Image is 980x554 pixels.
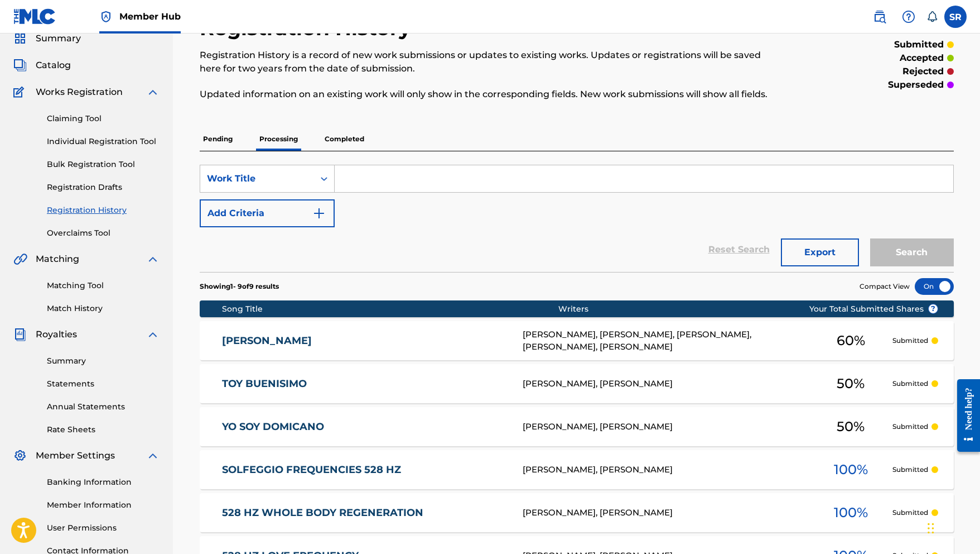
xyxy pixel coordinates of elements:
[902,65,944,78] p: rejected
[892,508,928,518] p: Submitted
[892,379,928,389] p: Submitted
[36,32,81,45] span: Summary
[13,32,27,45] img: Summary
[837,374,865,394] span: 50 %
[200,281,279,292] p: Showing 1 - 9 of 9 results
[47,303,160,314] a: Match History
[13,252,27,266] img: Matching
[900,51,944,65] p: accepted
[924,500,980,554] iframe: Chat Widget
[949,369,980,461] iframe: Resource Center
[523,507,809,519] div: [PERSON_NAME], [PERSON_NAME]
[146,449,160,462] img: expand
[36,85,123,99] span: Works Registration
[926,11,938,22] div: Notifications
[13,449,27,462] img: Member Settings
[13,59,27,72] img: Catalog
[892,465,928,475] p: Submitted
[892,336,928,346] p: Submitted
[146,252,160,266] img: expand
[47,424,160,436] a: Rate Sheets
[222,421,508,433] a: YO SOY DOMICANO
[36,328,77,341] span: Royalties
[36,252,79,266] span: Matching
[200,165,954,272] form: Search Form
[523,378,809,390] div: [PERSON_NAME], [PERSON_NAME]
[523,464,809,476] div: [PERSON_NAME], [PERSON_NAME]
[892,422,928,432] p: Submitted
[47,476,160,488] a: Banking Information
[146,85,160,99] img: expand
[13,8,56,25] img: MLC Logo
[928,512,934,545] div: Drag
[36,449,115,462] span: Member Settings
[321,127,368,151] p: Completed
[47,280,160,292] a: Matching Tool
[13,85,28,99] img: Works Registration
[47,499,160,511] a: Member Information
[834,460,868,480] span: 100 %
[13,328,27,341] img: Royalties
[312,207,326,220] img: 9d2ae6d4665cec9f34b9.svg
[200,127,236,151] p: Pending
[200,88,780,101] p: Updated information on an existing work will only show in the corresponding fields. New work subm...
[200,199,335,227] button: Add Criteria
[13,59,71,72] a: CatalogCatalog
[47,113,160,125] a: Claiming Tool
[13,32,81,45] a: SummarySummary
[781,238,859,266] button: Export
[47,182,160,193] a: Registration Drafts
[834,503,868,523] span: 100 %
[47,522,160,534] a: User Permissions
[929,304,938,313] span: ?
[47,227,160,239] a: Overclaims Tool
[860,281,910,292] span: Compact View
[902,10,915,23] img: help
[868,6,891,28] a: Public Search
[888,78,944,92] p: superseded
[523,421,809,433] div: [PERSON_NAME], [PERSON_NAME]
[47,401,160,413] a: Annual Statements
[809,303,938,315] span: Your Total Submitted Shares
[222,378,508,390] a: TOY BUENISIMO
[146,328,160,341] img: expand
[200,49,780,75] p: Registration History is a record of new work submissions or updates to existing works. Updates or...
[837,417,865,437] span: 50 %
[99,10,113,23] img: Top Rightsholder
[222,464,508,476] a: SOLFEGGIO FREQUENCIES 528 HZ
[944,6,967,28] div: User Menu
[523,328,809,354] div: [PERSON_NAME], [PERSON_NAME], [PERSON_NAME], [PERSON_NAME], [PERSON_NAME]
[207,172,307,185] div: Work Title
[256,127,301,151] p: Processing
[873,10,886,23] img: search
[47,355,160,367] a: Summary
[47,136,160,147] a: Individual Registration Tool
[47,159,160,170] a: Bulk Registration Tool
[222,335,508,347] a: [PERSON_NAME]
[558,303,845,315] div: Writers
[119,10,181,23] span: Member Hub
[897,6,920,28] div: Help
[837,331,865,351] span: 60 %
[47,204,160,216] a: Registration History
[222,303,558,315] div: Song Title
[36,59,71,72] span: Catalog
[894,38,944,51] p: submitted
[222,507,508,519] a: 528 HZ WHOLE BODY REGENERATION
[47,378,160,390] a: Statements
